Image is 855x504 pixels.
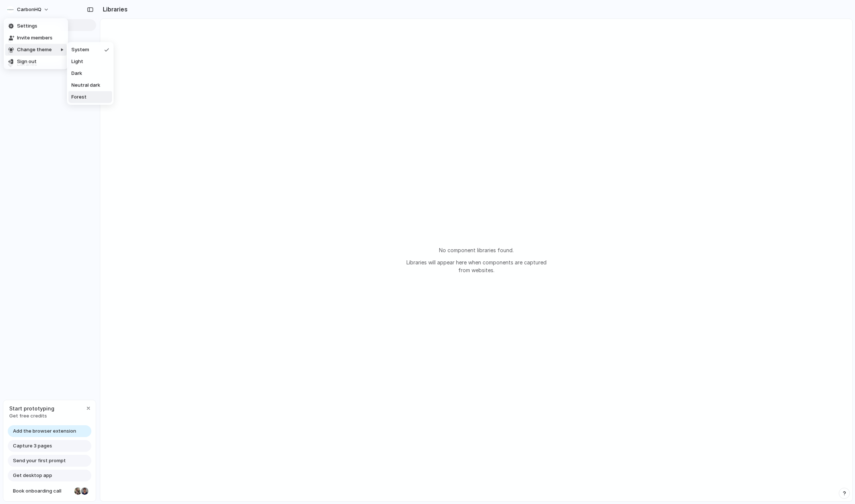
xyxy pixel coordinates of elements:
[71,82,100,89] span: Neutral dark
[71,70,82,77] span: Dark
[17,46,52,54] span: Change theme
[17,58,37,65] span: Sign out
[71,46,89,54] span: System
[71,94,87,101] span: Forest
[17,23,37,30] span: Settings
[17,34,53,42] span: Invite members
[71,58,83,65] span: Light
